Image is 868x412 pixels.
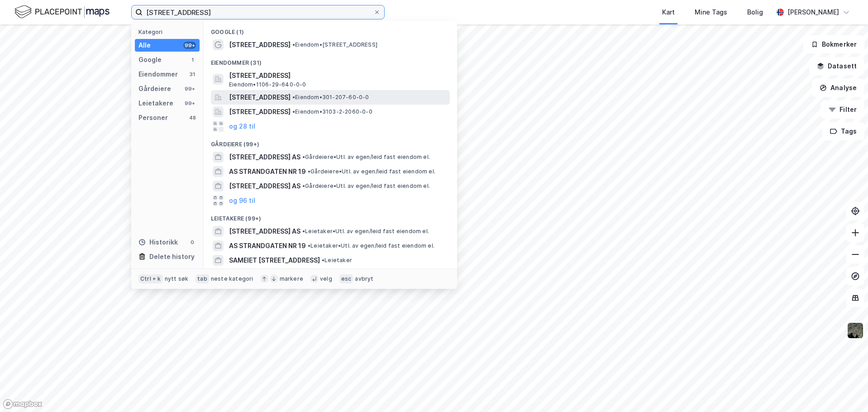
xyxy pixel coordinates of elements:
[308,242,434,249] span: Leietaker • Utl. av egen/leid fast eiendom el.
[189,114,196,121] div: 48
[14,4,110,20] img: logo.f888ab2527a4732fd821a326f86c7f29.svg
[803,35,864,53] button: Bokmerker
[280,275,303,283] div: markere
[302,182,430,190] span: Gårdeiere • Utl. av egen/leid fast eiendom el.
[165,275,189,283] div: nytt søk
[183,85,196,92] div: 99+
[229,39,291,50] span: [STREET_ADDRESS]
[302,182,305,189] span: •
[189,239,196,246] div: 0
[747,7,763,18] div: Bolig
[138,83,171,94] div: Gårdeiere
[308,168,310,175] span: •
[322,257,324,263] span: •
[138,237,178,248] div: Historikk
[292,94,295,101] span: •
[196,274,209,283] div: tab
[695,7,727,18] div: Mine Tags
[229,166,306,177] span: AS STRANDGATEN NR 19
[211,275,253,283] div: neste kategori
[138,274,163,283] div: Ctrl + k
[138,40,151,51] div: Alle
[229,152,300,163] span: [STREET_ADDRESS] AS
[302,153,305,160] span: •
[229,181,300,192] span: [STREET_ADDRESS] AS
[138,54,162,65] div: Google
[320,275,332,283] div: velg
[292,94,369,101] span: Eiendom • 301-207-60-0-0
[229,240,306,251] span: AS STRANDGATEN NR 19
[204,134,457,150] div: Gårdeiere (99+)
[149,251,195,262] div: Delete history
[292,41,295,48] span: •
[662,7,675,18] div: Kart
[143,5,373,19] input: Søk på adresse, matrikkel, gårdeiere, leietakere eller personer
[355,275,373,283] div: avbryt
[138,69,178,80] div: Eiendommer
[138,98,173,109] div: Leietakere
[229,226,300,237] span: [STREET_ADDRESS] AS
[322,257,352,264] span: Leietaker
[204,52,457,68] div: Eiendommer (31)
[847,322,864,339] img: 9k=
[308,168,435,175] span: Gårdeiere • Utl. av egen/leid fast eiendom el.
[292,108,295,115] span: •
[138,112,168,123] div: Personer
[3,399,43,409] a: Mapbox homepage
[229,121,255,132] button: og 28 til
[339,274,353,283] div: esc
[204,208,457,224] div: Leietakere (99+)
[189,71,196,78] div: 31
[822,122,864,140] button: Tags
[229,255,320,266] span: SAMEIET [STREET_ADDRESS]
[229,81,306,88] span: Eiendom • 1106-29-640-0-0
[292,41,377,48] span: Eiendom • [STREET_ADDRESS]
[308,242,310,249] span: •
[229,106,291,117] span: [STREET_ADDRESS]
[183,42,196,49] div: 99+
[183,100,196,107] div: 99+
[812,79,864,97] button: Analyse
[302,228,429,235] span: Leietaker • Utl. av egen/leid fast eiendom el.
[787,7,839,18] div: [PERSON_NAME]
[302,228,305,235] span: •
[823,369,868,412] iframe: Chat Widget
[229,70,446,81] span: [STREET_ADDRESS]
[189,56,196,63] div: 1
[292,108,372,115] span: Eiendom • 3103-2-2060-0-0
[821,101,864,119] button: Filter
[229,195,255,206] button: og 96 til
[229,92,291,103] span: [STREET_ADDRESS]
[138,29,200,35] div: Kategori
[302,153,430,161] span: Gårdeiere • Utl. av egen/leid fast eiendom el.
[809,57,864,75] button: Datasett
[204,21,457,38] div: Google (1)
